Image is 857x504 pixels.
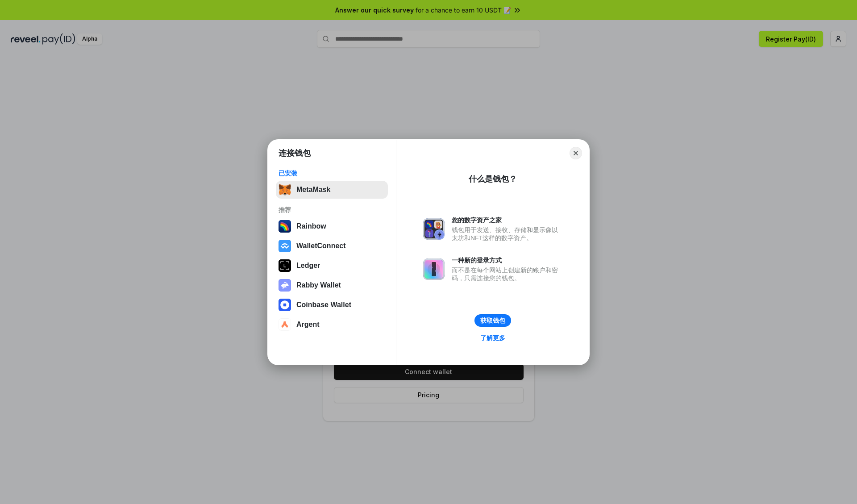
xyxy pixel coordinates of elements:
[276,181,388,199] button: MetaMask
[452,266,562,282] div: 而不是在每个网站上创建新的账户和密码，只需连接您的钱包。
[279,148,311,158] h1: 连接钱包
[279,279,291,292] img: svg+xml,%3Csvg%20xmlns%3D%22http%3A%2F%2Fwww.w3.org%2F2000%2Fsvg%22%20fill%3D%22none%22%20viewBox...
[423,258,445,280] img: svg+xml,%3Csvg%20xmlns%3D%22http%3A%2F%2Fwww.w3.org%2F2000%2Fsvg%22%20fill%3D%22none%22%20viewBox...
[296,242,346,250] div: WalletConnect
[276,296,388,314] button: Coinbase Wallet
[452,216,562,224] div: 您的数字资产之家
[570,147,582,159] button: Close
[276,276,388,294] button: Rabby Wallet
[279,299,291,311] img: svg+xml,%3Csvg%20width%3D%2228%22%20height%3D%2228%22%20viewBox%3D%220%200%2028%2028%22%20fill%3D...
[296,186,330,194] div: MetaMask
[279,169,385,177] div: 已安装
[279,183,291,196] img: svg+xml,%3Csvg%20fill%3D%22none%22%20height%3D%2233%22%20viewBox%3D%220%200%2035%2033%22%20width%...
[296,301,351,309] div: Coinbase Wallet
[474,314,511,327] button: 获取钱包
[276,257,388,275] button: Ledger
[279,206,385,214] div: 推荐
[423,218,445,240] img: svg+xml,%3Csvg%20xmlns%3D%22http%3A%2F%2Fwww.w3.org%2F2000%2Fsvg%22%20fill%3D%22none%22%20viewBox...
[276,316,388,333] button: Argent
[480,317,505,325] div: 获取钱包
[279,259,291,272] img: svg+xml,%3Csvg%20xmlns%3D%22http%3A%2F%2Fwww.w3.org%2F2000%2Fsvg%22%20width%3D%2228%22%20height%3...
[475,332,511,344] a: 了解更多
[276,217,388,235] button: Rainbow
[279,240,291,252] img: svg+xml,%3Csvg%20width%3D%2228%22%20height%3D%2228%22%20viewBox%3D%220%200%2028%2028%22%20fill%3D...
[279,220,291,233] img: svg+xml,%3Csvg%20width%3D%22120%22%20height%3D%22120%22%20viewBox%3D%220%200%20120%20120%22%20fil...
[296,281,341,289] div: Rabby Wallet
[480,334,505,342] div: 了解更多
[296,262,320,270] div: Ledger
[279,318,291,331] img: svg+xml,%3Csvg%20width%3D%2228%22%20height%3D%2228%22%20viewBox%3D%220%200%2028%2028%22%20fill%3D...
[276,237,388,255] button: WalletConnect
[452,226,562,242] div: 钱包用于发送、接收、存储和显示像以太坊和NFT这样的数字资产。
[296,222,326,230] div: Rainbow
[452,256,562,264] div: 一种新的登录方式
[469,174,517,184] div: 什么是钱包？
[296,321,320,329] div: Argent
